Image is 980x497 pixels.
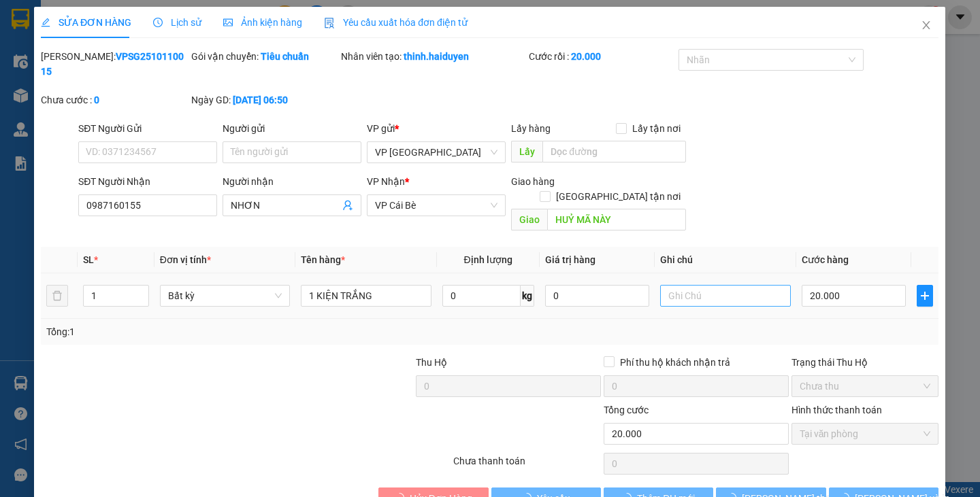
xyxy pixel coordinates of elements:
[233,95,288,105] b: [DATE] 06:50
[543,141,687,162] input: Dọc đường
[79,121,218,136] div: SĐT Người Gửi
[551,189,687,204] span: [GEOGRAPHIC_DATA] tận nơi
[918,290,933,301] span: plus
[800,376,931,396] span: Chưa thu
[343,200,354,211] span: user-add
[301,254,346,265] span: Tên hàng
[416,357,448,368] span: Thu Hộ
[367,176,406,187] span: VP Nhận
[154,17,202,28] span: Lịch sử
[548,209,687,230] input: Dọc đường
[464,254,512,265] span: Định lượng
[224,18,233,27] span: picture
[512,141,543,162] span: Lấy
[223,121,362,136] div: Người gửi
[160,254,211,265] span: Đơn vị tính
[224,17,303,28] span: Ảnh kiện hàng
[661,285,791,307] input: Ghi Chú
[791,405,882,415] label: Hình thức thanh toán
[917,285,934,307] button: plus
[41,18,50,27] span: edit
[512,123,551,134] span: Lấy hàng
[191,49,339,64] div: Gói vận chuyển:
[191,92,339,107] div: Ngày GD:
[521,285,534,307] span: kg
[802,254,849,265] span: Cước hàng
[571,51,601,62] b: 20.000
[301,285,431,307] input: VD: Bàn, Ghế
[41,17,131,28] span: SỬA ĐƠN HÀNG
[908,7,946,45] button: Close
[529,49,676,64] div: Cước rồi :
[453,453,603,477] div: Chưa thanh toán
[655,247,796,273] th: Ghi chú
[367,121,506,136] div: VP gửi
[404,51,469,62] b: thinh.haiduyen
[921,20,932,31] span: close
[341,49,526,64] div: Nhân viên tạo:
[261,51,309,62] b: Tiêu chuẩn
[94,95,99,105] b: 0
[512,176,555,187] span: Giao hàng
[791,355,939,370] div: Trạng thái Thu Hộ
[615,355,736,370] span: Phí thu hộ khách nhận trả
[325,17,468,28] span: Yêu cầu xuất hóa đơn điện tử
[79,174,218,189] div: SĐT Người Nhận
[223,174,362,189] div: Người nhận
[41,49,189,79] div: [PERSON_NAME]:
[627,121,687,136] span: Lấy tận nơi
[46,285,68,307] button: delete
[83,254,94,265] span: SL
[800,424,931,444] span: Tại văn phòng
[376,142,498,162] span: VP Sài Gòn
[604,405,649,415] span: Tổng cước
[325,18,336,29] img: icon
[376,195,498,216] span: VP Cái Bè
[154,18,163,27] span: clock-circle
[168,286,282,306] span: Bất kỳ
[46,324,379,339] div: Tổng: 1
[545,254,595,265] span: Giá trị hàng
[512,209,548,230] span: Giao
[41,92,189,107] div: Chưa cước :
